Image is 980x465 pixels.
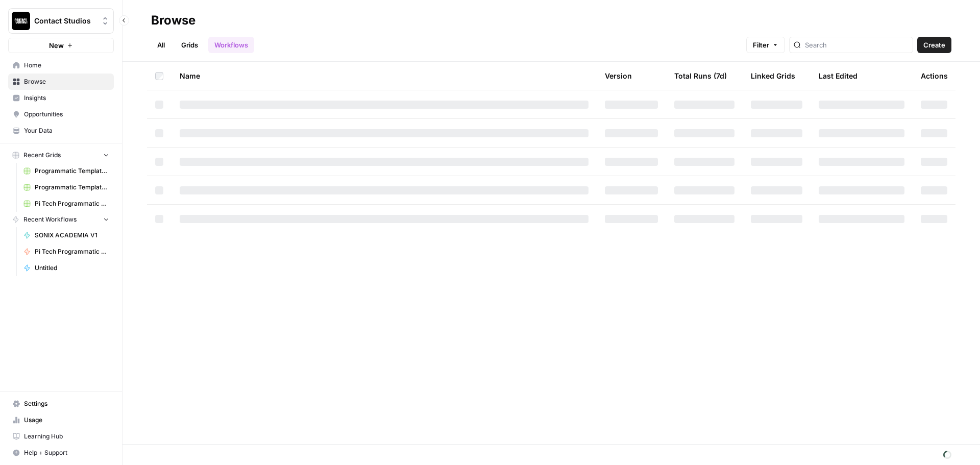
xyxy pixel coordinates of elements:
button: Help + Support [8,445,114,461]
span: Insights [24,93,109,103]
a: Your Data [8,123,114,139]
a: Opportunities [8,106,114,123]
a: Programmatic Template [prompts_ai for] - AirOps - prompts_ai for.csv [19,179,114,195]
button: Recent Workflows [8,212,114,227]
span: Filter [753,40,769,50]
a: Pi Tech Programmatic Service pages [19,243,114,260]
a: Insights [8,90,114,106]
span: Home [24,61,109,70]
span: Your Data [24,126,109,135]
span: Programmatic Template [chatgpt prompts for] - AirOps [35,166,109,176]
button: Workspace: Contact Studios [8,8,114,34]
span: Help + Support [24,448,109,457]
span: Opportunities [24,110,109,119]
a: Programmatic Template [chatgpt prompts for] - AirOps [19,163,114,179]
span: Untitled [35,263,109,273]
div: Browse [151,12,195,29]
div: Linked Grids [751,62,795,90]
a: SONIX ACADEMIA V1 [19,227,114,243]
span: Recent Grids [23,151,61,160]
span: SONIX ACADEMIA V1 [35,231,109,240]
input: Search [805,40,909,50]
a: Settings [8,396,114,412]
a: Pi Tech Programmatic Service pages Grid [19,195,114,212]
a: Workflows [208,37,254,53]
span: Programmatic Template [prompts_ai for] - AirOps - prompts_ai for.csv [35,183,109,192]
div: Last Edited [819,62,857,90]
a: Untitled [19,260,114,276]
a: All [151,37,171,53]
a: Home [8,57,114,74]
img: Contact Studios Logo [12,12,30,30]
a: Learning Hub [8,428,114,445]
div: Name [180,62,589,90]
button: Create [917,37,951,53]
div: Version [605,62,632,90]
span: New [49,40,64,51]
button: Filter [746,37,785,53]
span: Usage [24,415,109,425]
span: Pi Tech Programmatic Service pages [35,247,109,256]
button: Recent Grids [8,148,114,163]
div: Actions [921,62,948,90]
button: New [8,38,114,53]
span: Create [923,40,945,50]
span: Recent Workflows [23,215,77,224]
span: Pi Tech Programmatic Service pages Grid [35,199,109,208]
a: Grids [175,37,204,53]
a: Usage [8,412,114,428]
span: Browse [24,77,109,86]
span: Learning Hub [24,432,109,441]
span: Contact Studios [34,16,96,26]
div: Total Runs (7d) [674,62,727,90]
span: Settings [24,399,109,408]
a: Browse [8,74,114,90]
